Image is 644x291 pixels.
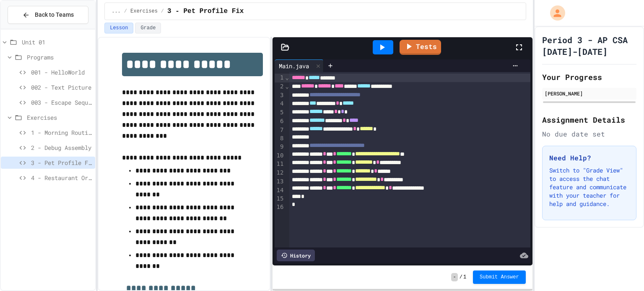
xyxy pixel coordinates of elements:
span: ... [112,8,121,15]
div: Main.java [275,62,313,70]
button: Submit Answer [473,270,526,284]
div: 4 [275,100,285,108]
span: 002 - Text Picture [31,83,92,92]
div: 9 [275,143,285,152]
div: My Account [541,3,567,23]
h1: Period 3 - AP CSA [DATE]-[DATE] [542,34,636,57]
div: History [277,250,315,261]
div: 15 [275,195,285,203]
div: 3 [275,91,285,100]
div: 1 [275,74,285,82]
div: 16 [275,203,285,211]
span: - [451,273,457,281]
div: 7 [275,126,285,135]
div: No due date set [542,129,636,139]
button: Back to Teams [8,6,88,24]
span: Fold line [285,74,289,81]
h3: Need Help? [549,153,629,163]
span: Exercises [27,113,92,122]
div: [PERSON_NAME] [545,90,634,97]
div: Main.java [275,59,324,72]
span: Fold line [285,83,289,90]
a: Tests [400,40,441,55]
span: Exercises [130,8,158,15]
div: 8 [275,134,285,143]
span: 4 - Restaurant Order System [31,173,92,182]
button: Grade [135,23,161,33]
span: / [161,8,164,15]
span: 1 [463,274,466,281]
span: Unit 01 [22,38,92,46]
span: 2 - Debug Assembly [31,143,92,152]
span: / [460,274,462,281]
span: 003 - Escape Sequences [31,98,92,107]
span: / [124,8,127,15]
p: Switch to "Grade View" to access the chat feature and communicate with your teacher for help and ... [549,166,629,208]
span: Programs [27,53,92,62]
div: 13 [275,178,285,186]
span: 1 - Morning Routine Fix [31,128,92,137]
div: 6 [275,117,285,126]
span: 3 - Pet Profile Fix [31,158,92,167]
iframe: chat widget [609,258,636,283]
div: 2 [275,82,285,91]
button: Lesson [104,23,133,33]
span: Back to Teams [35,10,74,19]
div: 14 [275,186,285,195]
span: Submit Answer [480,274,519,281]
h2: Your Progress [542,71,636,83]
div: 12 [275,169,285,178]
div: 5 [275,108,285,117]
h2: Assignment Details [542,114,636,126]
div: 11 [275,160,285,169]
iframe: chat widget [574,221,636,257]
span: 001 - HelloWorld [31,68,92,77]
span: 3 - Pet Profile Fix [167,6,244,16]
div: 10 [275,152,285,160]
